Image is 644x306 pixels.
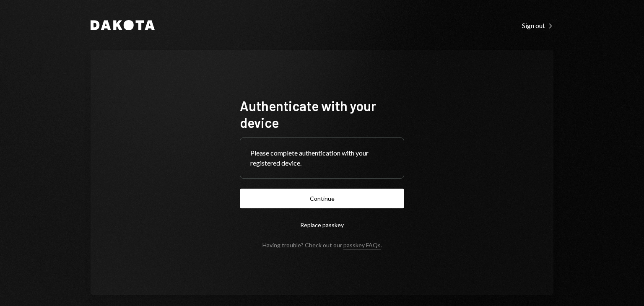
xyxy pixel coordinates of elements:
[240,97,404,131] h1: Authenticate with your device
[250,148,394,168] div: Please complete authentication with your registered device.
[240,215,404,235] button: Replace passkey
[343,241,381,249] a: passkey FAQs
[522,21,553,30] div: Sign out
[240,189,404,208] button: Continue
[262,241,382,249] div: Having trouble? Check out our .
[522,21,553,30] a: Sign out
